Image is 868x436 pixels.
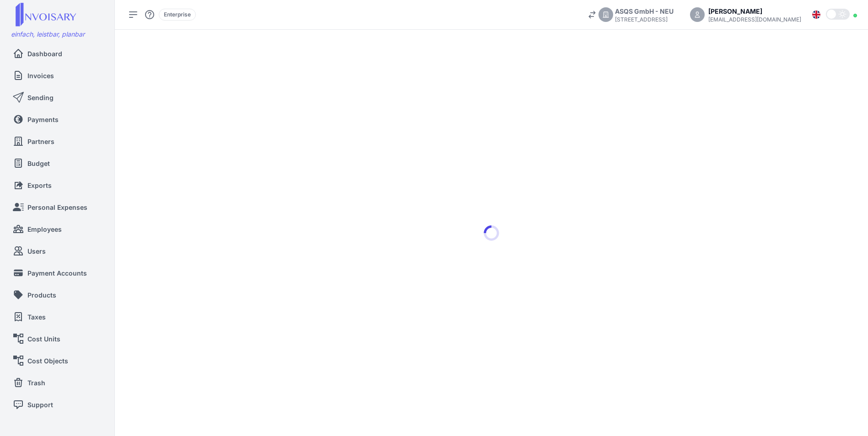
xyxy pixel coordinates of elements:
a: Payments [13,110,108,128]
span: Budget [27,159,50,168]
a: Cost Objects [13,351,105,370]
a: Products [13,286,108,304]
div: [STREET_ADDRESS] [615,16,674,23]
span: Invoices [27,71,54,80]
a: Cost Units [13,330,105,348]
a: Users [13,242,108,260]
a: Dashboard [13,44,108,63]
div: Online [853,14,857,17]
span: Personal Expenses [27,202,87,212]
span: Users [27,246,46,256]
span: Cost Units [27,334,60,344]
div: [PERSON_NAME] [708,6,801,16]
a: Payment Accounts [13,264,105,282]
a: Personal Expenses [13,198,108,216]
span: Partners [27,137,54,146]
span: Payments [27,115,59,124]
span: Trash [27,378,45,388]
span: Support [27,400,53,409]
div: Enterprise [159,9,196,21]
span: Cost Objects [27,356,68,366]
span: Employees [27,224,62,234]
span: einfach, leistbar, planbar [11,30,85,38]
span: Products [27,290,56,300]
a: Partners [13,132,105,150]
a: Exports [13,176,108,194]
img: Flag_en.svg [812,11,820,19]
a: Trash [13,373,108,392]
a: Sending [13,88,108,106]
div: [EMAIL_ADDRESS][DOMAIN_NAME] [708,16,801,23]
span: Payment Accounts [27,268,87,278]
div: ASQS GmbH - NEU [615,6,674,16]
span: Sending [27,93,54,102]
span: Taxes [27,312,46,322]
a: Taxes [13,308,105,326]
span: Dashboard [27,49,62,58]
a: Support [13,395,108,414]
a: Employees [13,220,105,238]
a: Invoices [13,66,105,85]
a: Budget [13,154,108,172]
span: Exports [27,181,52,190]
a: Enterprise [159,10,196,18]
